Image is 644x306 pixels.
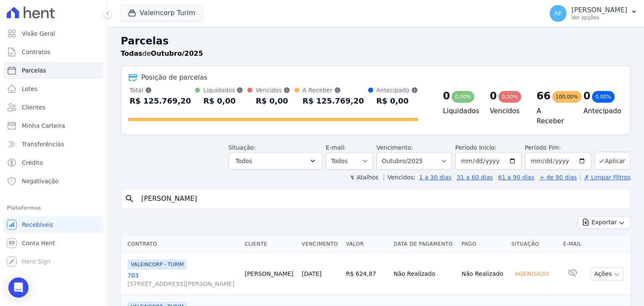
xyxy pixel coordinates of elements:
[127,259,187,270] span: VALEINCORP - TURIM
[452,91,474,103] div: 0,00%
[22,140,64,148] span: Transferências
[22,66,46,75] span: Parcelas
[377,94,418,108] div: R$ 0,00
[595,152,631,170] button: Aplicar
[302,270,322,277] a: [DATE]
[127,280,238,288] span: [STREET_ADDRESS][PERSON_NAME]
[22,158,43,167] span: Crédito
[203,86,244,94] div: Liquidados
[229,152,322,170] button: Todos
[121,49,143,57] strong: Todas
[151,49,203,57] strong: Outubro/2025
[3,216,104,233] a: Recebíveis
[22,85,38,93] span: Lotes
[390,236,458,253] th: Data de Pagamento
[499,91,521,103] div: 0,00%
[571,14,627,21] p: Ver opções
[3,136,104,153] a: Transferências
[303,86,364,94] div: A Receber
[256,94,290,108] div: R$ 0,00
[22,48,50,56] span: Contratos
[552,91,581,103] div: 100,00%
[22,103,45,112] span: Clientes
[390,253,458,295] td: Não Realizado
[3,173,104,189] a: Negativação
[121,49,203,59] p: de
[22,239,55,247] span: Conta Hent
[512,268,552,280] div: Agendado
[343,236,390,253] th: Valor
[121,34,631,49] h2: Parcelas
[455,144,496,151] label: Período Inicío:
[125,194,135,204] i: search
[121,236,241,253] th: Contrato
[583,89,590,103] div: 0
[571,6,627,14] p: [PERSON_NAME]
[458,253,508,295] td: Não Realizado
[592,91,615,103] div: 0,00%
[343,253,390,295] td: R$ 624,87
[3,62,104,79] a: Parcelas
[8,277,29,298] div: Open Intercom Messenger
[443,89,450,103] div: 0
[419,174,452,181] a: 1 a 30 dias
[3,154,104,171] a: Crédito
[121,5,203,21] button: Valeincorp Turim
[241,253,298,295] td: [PERSON_NAME]
[377,144,413,151] label: Vencimento:
[508,236,560,253] th: Situação
[540,174,577,181] a: + de 90 dias
[3,80,104,97] a: Lotes
[256,86,290,94] div: Vencidos
[136,190,627,207] input: Buscar por nome do lote ou do cliente
[3,44,104,60] a: Contratos
[141,73,208,83] div: Posição de parcelas
[583,106,617,116] h4: Antecipado
[384,174,415,181] label: Vencidos:
[350,174,378,181] label: ↯ Atalhos
[203,94,244,108] div: R$ 0,00
[377,86,418,94] div: Antecipado
[130,86,191,94] div: Total
[236,156,252,166] span: Todos
[525,143,591,152] label: Período Fim:
[22,122,65,130] span: Minha Carteira
[127,271,238,288] a: 703[STREET_ADDRESS][PERSON_NAME]
[578,216,631,229] button: Exportar
[498,174,534,181] a: 61 a 90 dias
[3,235,104,252] a: Conta Hent
[326,144,346,151] label: E-mail:
[490,89,497,103] div: 0
[543,2,644,25] button: RF [PERSON_NAME] Ver opções
[303,94,364,108] div: R$ 125.769,20
[554,10,562,16] span: RF
[22,220,53,229] span: Recebíveis
[299,236,343,253] th: Vencimento
[590,267,624,280] button: Ações
[458,236,508,253] th: Pago
[443,106,477,116] h4: Liquidados
[537,106,570,126] h4: A Receber
[3,117,104,134] a: Minha Carteira
[130,94,191,108] div: R$ 125.769,20
[457,174,493,181] a: 31 a 60 dias
[3,99,104,116] a: Clientes
[7,203,100,213] div: Plataformas
[490,106,523,116] h4: Vencidos
[537,89,551,103] div: 66
[241,236,298,253] th: Cliente
[3,25,104,42] a: Visão Geral
[229,144,256,151] label: Situação:
[580,174,631,181] a: ✗ Limpar Filtros
[22,177,59,185] span: Negativação
[560,236,586,253] th: E-mail
[22,29,55,38] span: Visão Geral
